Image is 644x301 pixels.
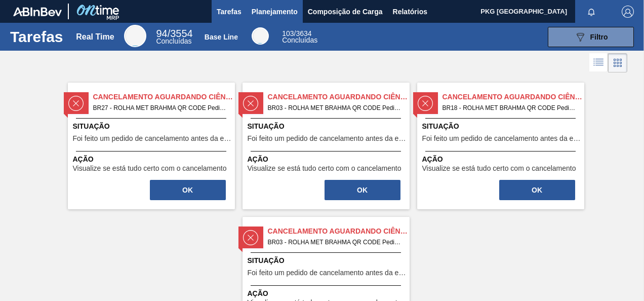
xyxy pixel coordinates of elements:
[156,28,167,39] span: 94
[156,37,191,45] span: Concluídas
[93,92,235,102] span: Cancelamento aguardando ciência
[124,25,146,47] div: Real Time
[248,288,407,299] span: Ação
[422,165,576,172] span: Visualize se está tudo certo com o cancelamento
[325,180,400,200] button: OK
[248,269,407,277] span: Foi feito um pedido de cancelamento antes da etapa de aguardando faturamento
[589,53,608,72] div: Visão em Lista
[73,121,232,132] span: Situação
[498,179,576,201] div: Completar tarefa: 30388381
[205,33,238,41] div: Base Line
[442,92,584,102] span: Cancelamento aguardando ciência
[156,28,192,39] span: / 3554
[73,154,232,165] span: Ação
[575,5,608,19] button: Notificações
[422,135,582,142] span: Foi feito um pedido de cancelamento antes da etapa de aguardando faturamento
[248,121,407,132] span: Situação
[268,92,410,102] span: Cancelamento aguardando ciência
[156,29,192,45] div: Real Time
[268,102,401,114] span: BR03 - ROLHA MET BRAHMA QR CODE Pedido - 2035999
[93,102,227,114] span: BR27 - ROLHA MET BRAHMA QR CODE Pedido - 2022708
[73,165,227,172] span: Visualize se está tudo certo com o cancelamento
[248,154,407,165] span: Ação
[282,29,294,37] span: 103
[243,230,258,245] img: status
[548,27,634,47] button: Filtro
[268,226,410,237] span: Cancelamento aguardando ciência
[252,6,298,18] span: Planejamento
[442,102,576,114] span: BR18 - ROLHA MET BRAHMA QR CODE Pedido - 2036002
[248,135,407,142] span: Foi feito um pedido de cancelamento antes da etapa de aguardando faturamento
[248,255,407,266] span: Situação
[73,135,232,142] span: Foi feito um pedido de cancelamento antes da etapa de aguardando faturamento
[622,6,634,18] img: Logout
[68,96,84,111] img: status
[418,96,433,111] img: status
[217,6,241,18] span: Tarefas
[76,32,114,42] div: Real Time
[252,27,269,45] div: Base Line
[308,6,383,18] span: Composição de Carga
[324,179,401,201] div: Completar tarefa: 30388380
[282,30,317,44] div: Base Line
[422,154,582,165] span: Ação
[499,180,575,200] button: OK
[393,6,427,18] span: Relatórios
[422,121,582,132] span: Situação
[268,237,401,248] span: BR03 - ROLHA MET BRAHMA QR CODE Pedido - 2046401
[282,29,311,37] span: / 3634
[608,53,627,72] div: Visão em Cards
[13,7,62,16] img: TNhmsLtSVTkK8tSr43FrP2fwEKptu5GPRR3wAAAABJRU5ErkJggg==
[243,96,258,111] img: status
[149,179,227,201] div: Completar tarefa: 30388248
[590,33,608,41] span: Filtro
[282,36,317,44] span: Concluídas
[10,31,63,43] h1: Tarefas
[248,165,401,172] span: Visualize se está tudo certo com o cancelamento
[150,180,226,200] button: OK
